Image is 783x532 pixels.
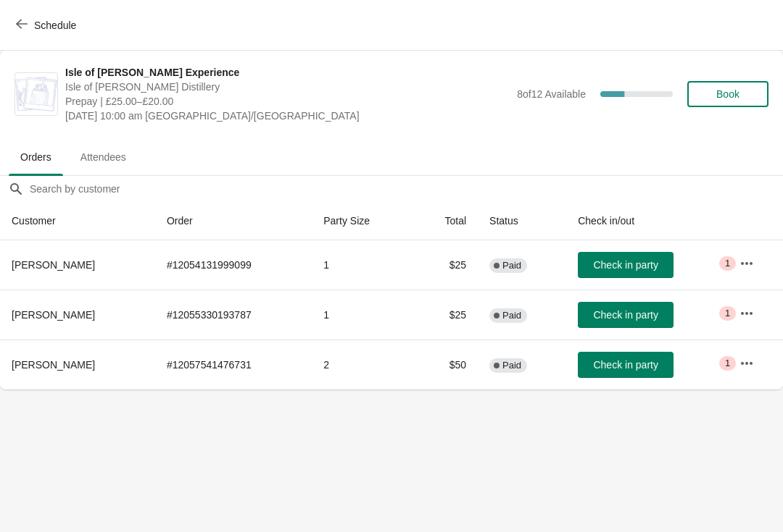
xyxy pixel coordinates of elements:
span: Check in party [593,309,658,321]
th: Check in/out [566,202,728,240]
span: Check in party [593,359,658,371]
span: Orders [9,144,63,170]
button: Book [687,81,768,107]
td: $25 [413,290,478,339]
button: Check in party [578,302,674,328]
span: Paid [502,310,521,321]
td: 1 [312,240,413,290]
span: Schedule [34,20,76,31]
td: $50 [413,339,478,389]
td: 1 [312,290,413,339]
span: [PERSON_NAME] [12,359,95,371]
span: Check in party [593,259,658,271]
button: Check in party [578,252,674,278]
span: 1 [725,258,730,269]
span: Prepay | £25.00–£20.00 [65,94,510,109]
span: Isle of [PERSON_NAME] Experience [65,65,510,80]
button: Schedule [7,12,88,38]
input: Search by customer [29,176,783,202]
button: Check in party [578,352,674,378]
span: [PERSON_NAME] [12,259,95,271]
span: 8 of 12 Available [517,88,586,100]
span: Paid [502,360,521,371]
span: [PERSON_NAME] [12,309,95,321]
img: Isle of Harris Gin Experience [15,77,57,111]
th: Total [413,202,478,240]
span: Paid [502,260,521,271]
span: Isle of [PERSON_NAME] Distillery [65,80,510,94]
span: Attendees [69,144,138,170]
th: Party Size [312,202,413,240]
td: # 12054131999099 [155,240,312,290]
td: # 12055330193787 [155,290,312,339]
td: $25 [413,240,478,290]
span: Book [716,88,739,100]
span: 1 [725,358,730,369]
td: # 12057541476731 [155,339,312,389]
span: 1 [725,308,730,319]
th: Order [155,202,312,240]
td: 2 [312,339,413,389]
span: [DATE] 10:00 am [GEOGRAPHIC_DATA]/[GEOGRAPHIC_DATA] [65,109,510,123]
th: Status [478,202,566,240]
